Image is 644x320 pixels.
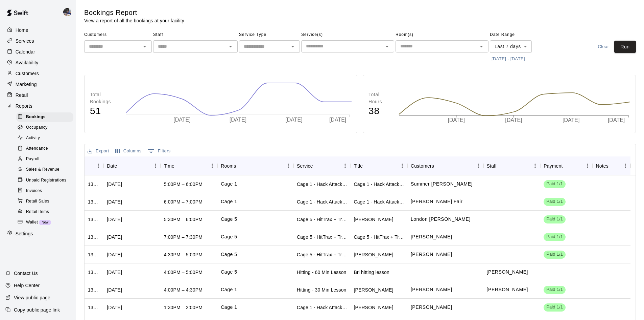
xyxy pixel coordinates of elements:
[16,144,76,154] a: Attendance
[107,198,122,205] div: Wed, Aug 20, 2025
[164,234,202,240] div: 7:00PM – 7:30PM
[5,58,71,68] a: Availability
[107,156,117,175] div: Date
[16,197,73,206] div: Retail Sales
[5,90,71,100] a: Retail
[340,161,350,171] button: Menu
[16,218,73,227] div: WalletNew
[293,156,351,175] div: Service
[5,25,71,35] a: Home
[16,207,76,217] a: Retail Items
[544,181,566,187] span: Paid 1/1
[297,198,347,205] div: Cage 1 - Hack Attack (Automatic)
[16,48,35,55] p: Calendar
[14,282,40,289] p: Help Center
[26,166,59,173] span: Sales & Revenue
[5,229,71,239] a: Settings
[16,186,76,196] a: Invoices
[354,304,393,311] div: Junior Palacios
[609,161,618,171] button: Sort
[368,91,392,105] p: Total Hours
[221,251,237,258] p: Cage 5
[239,29,300,40] span: Service Type
[14,270,38,277] p: Contact Us
[88,251,100,258] div: 1334121
[411,233,452,240] p: Scarlet Dulay
[16,92,28,99] p: Retail
[90,91,119,105] p: Total Bookings
[103,156,161,175] div: Date
[173,117,190,123] tspan: [DATE]
[297,181,347,188] div: Cage 1 - Hack Attack (Automatic)
[26,145,48,152] span: Attendance
[221,198,237,205] p: Cage 1
[297,234,347,240] div: Cage 5 - HitTrax + Triple Play (Automatic)
[16,217,76,228] a: WalletNew
[285,117,302,123] tspan: [DATE]
[382,42,392,51] button: Open
[16,103,32,109] p: Reports
[16,154,76,165] a: Payroll
[354,286,393,293] div: William Nham
[26,124,48,131] span: Occupancy
[544,216,566,222] span: Paid 1/1
[16,165,73,174] div: Sales & Revenue
[107,269,122,276] div: Thu, Aug 21, 2025
[16,165,76,175] a: Sales & Revenue
[174,161,184,171] button: Sort
[490,40,532,53] div: Last 7 days
[88,161,97,171] button: Sort
[16,122,76,133] a: Occupancy
[354,269,389,276] div: Bri hitting lesson
[411,198,462,205] p: Ava Cabrera Fair
[297,286,347,293] div: Hitting - 30 Min Lesson
[544,198,566,205] span: Paid 1/1
[411,180,473,188] p: Summer Dulay
[153,29,238,40] span: Staff
[221,216,237,223] p: Cage 5
[477,42,486,51] button: Open
[5,79,71,89] div: Marketing
[490,54,527,64] button: [DATE] - [DATE]
[107,286,122,293] div: Tue, Aug 19, 2025
[16,133,73,143] div: Activity
[407,156,483,175] div: Customers
[16,27,28,34] p: Home
[5,101,71,111] a: Reports
[487,286,528,293] p: Kaitlyn Lim
[16,133,76,144] a: Activity
[301,29,394,40] span: Service(s)
[354,198,404,205] div: Cage 1 - Hack Attack (Automatic)
[221,304,237,311] p: Cage 1
[88,234,100,240] div: 1335134
[164,286,202,293] div: 4:00PM – 4:30PM
[117,161,126,171] button: Sort
[62,5,76,19] div: Kevin Chandler
[582,161,593,171] button: Menu
[16,196,76,207] a: Retail Sales
[39,220,51,224] span: New
[16,186,73,196] div: Invoices
[217,156,293,175] div: Rooms
[164,269,202,276] div: 4:00PM – 5:00PM
[16,207,73,217] div: Retail Items
[487,269,528,276] p: Kailee Powell
[297,269,347,276] div: Hitting - 60 Min Lesson
[283,161,293,171] button: Menu
[5,47,71,57] div: Calendar
[88,286,100,293] div: 1332380
[434,161,444,171] button: Sort
[350,156,407,175] div: Title
[230,117,246,123] tspan: [DATE]
[593,41,614,53] button: Clear
[84,29,152,40] span: Customers
[297,156,313,175] div: Service
[411,304,452,311] p: Lianna Palacios
[88,304,100,311] div: 1331370
[26,156,39,163] span: Payroll
[16,59,39,66] p: Availability
[5,68,71,79] div: Customers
